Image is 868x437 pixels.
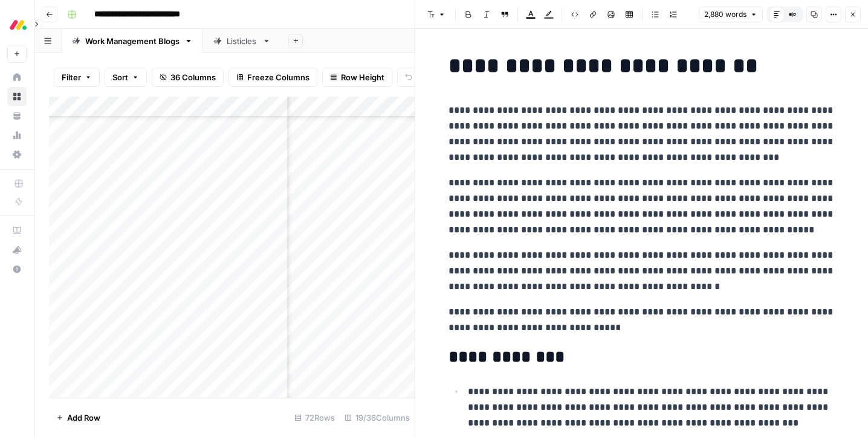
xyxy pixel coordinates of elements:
[85,35,180,47] div: Work Management Blogs
[7,145,27,164] a: Settings
[322,68,392,87] button: Row Height
[54,68,100,87] button: Filter
[7,14,29,36] img: Monday.com Logo
[152,68,224,87] button: 36 Columns
[7,260,27,279] button: Help + Support
[7,106,27,126] a: Your Data
[7,126,27,145] a: Usage
[247,71,309,83] span: Freeze Columns
[228,68,317,87] button: Freeze Columns
[7,87,27,106] a: Browse
[8,241,26,259] div: What's new?
[170,71,216,83] span: 36 Columns
[105,68,147,87] button: Sort
[62,71,81,83] span: Filter
[7,10,27,40] button: Workspace: Monday.com
[699,7,763,22] button: 2,880 words
[340,408,415,427] div: 19/36 Columns
[62,29,203,53] a: Work Management Blogs
[7,240,27,260] button: What's new?
[290,408,340,427] div: 72 Rows
[7,221,27,240] a: AirOps Academy
[7,68,27,87] a: Home
[704,9,747,20] span: 2,880 words
[49,408,108,427] button: Add Row
[227,35,257,47] div: Listicles
[112,71,128,83] span: Sort
[341,71,384,83] span: Row Height
[67,412,100,424] span: Add Row
[203,29,281,53] a: Listicles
